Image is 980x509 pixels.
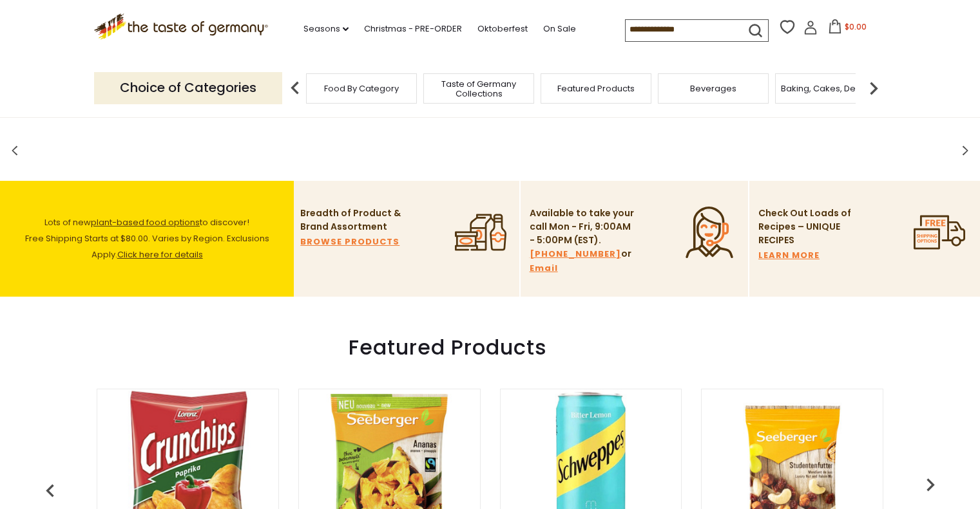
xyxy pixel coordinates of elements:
[690,84,736,93] a: Beverages
[781,84,881,93] a: Baking, Cakes, Desserts
[282,75,308,101] img: previous arrow
[820,19,875,39] button: $0.00
[91,216,200,228] a: plant-based food options
[918,472,943,497] img: previous arrow
[530,207,636,275] p: Available to take your call Mon - Fri, 9:00AM - 5:00PM (EST). or
[117,248,203,261] a: Click here for details
[477,22,528,36] a: Oktoberfest
[300,207,407,234] p: Breadth of Product & Brand Assortment
[300,235,399,249] a: BROWSE PRODUCTS
[25,216,269,261] span: Lots of new to discover! Free Shipping Starts at $80.00. Varies by Region. Exclusions Apply.
[845,21,867,32] span: $0.00
[530,247,621,261] a: [PHONE_NUMBER]
[427,79,530,98] a: Taste of Germany Collections
[37,478,63,504] img: previous arrow
[94,72,282,104] p: Choice of Categories
[557,84,635,93] a: Featured Products
[758,207,852,247] p: Check Out Loads of Recipes – UNIQUE RECIPES
[543,22,576,36] a: On Sale
[303,22,349,36] a: Seasons
[861,75,887,101] img: next arrow
[758,248,820,263] a: LEARN MORE
[530,261,558,275] a: Email
[324,84,399,93] a: Food By Category
[364,22,462,36] a: Christmas - PRE-ORDER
